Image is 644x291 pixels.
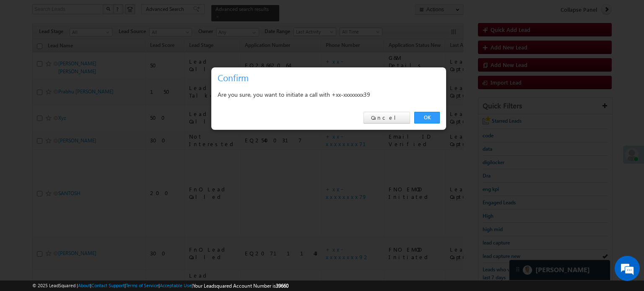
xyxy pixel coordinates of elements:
[193,283,288,289] span: Your Leadsquared Account Number is
[414,112,440,124] a: OK
[138,4,158,24] div: Minimize live chat window
[11,77,153,221] textarea: Type your message and hit 'Enter'
[218,89,440,100] div: Are you sure, you want to initiate a call with +xx-xxxxxxxx39
[276,283,288,289] span: 39660
[44,44,141,55] div: Chat with us now
[218,70,443,85] h3: Confirm
[160,283,192,288] a: Acceptable Use
[364,112,410,124] a: Cancel
[78,283,90,288] a: About
[32,282,288,290] span: © 2025 LeadSquared | | | | |
[126,283,158,288] a: Terms of Service
[14,44,35,55] img: d_60004797649_company_0_60004797649
[114,228,152,239] em: Start Chat
[91,283,125,288] a: Contact Support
